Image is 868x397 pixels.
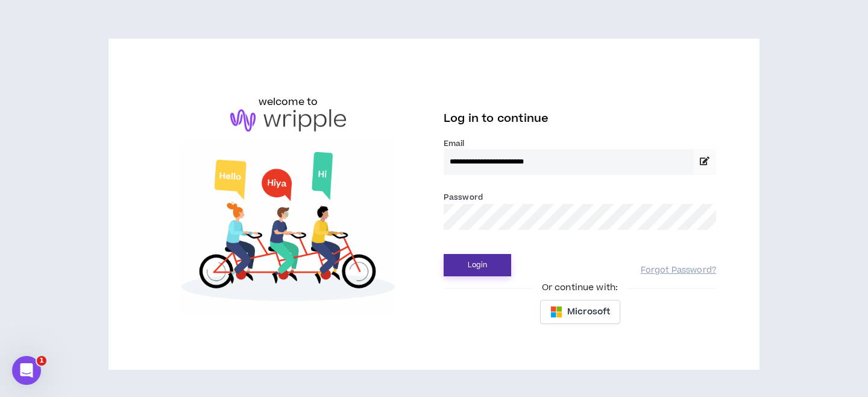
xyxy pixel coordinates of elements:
span: Or continue with: [533,281,626,294]
h6: welcome to [259,95,318,109]
span: Log in to continue [444,111,549,126]
button: Microsoft [540,300,620,324]
label: Password [444,192,483,203]
img: logo-brand.png [230,109,346,132]
a: Forgot Password? [641,265,716,276]
img: Welcome to Wripple [152,144,424,314]
button: Login [444,254,511,276]
label: Email [444,138,716,149]
span: 1 [37,356,46,366]
iframe: Intercom live chat [12,356,41,385]
span: Microsoft [567,305,610,319]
